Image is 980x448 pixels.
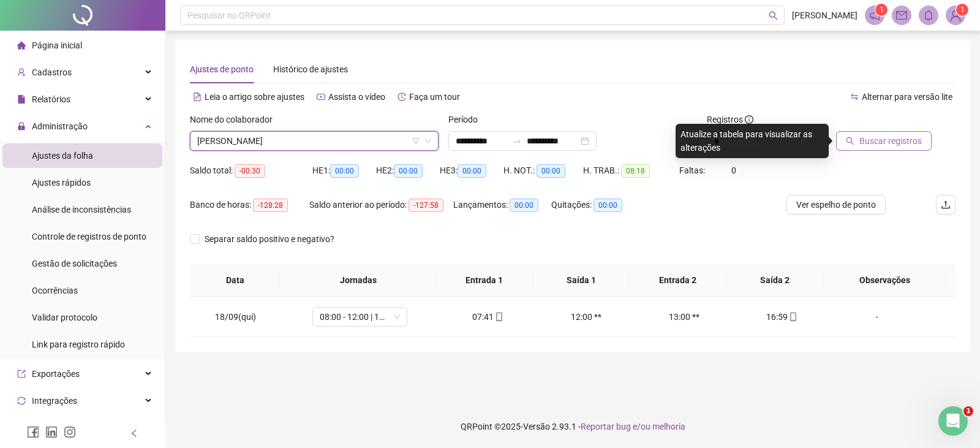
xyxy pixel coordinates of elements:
[449,310,527,324] div: 07:41
[823,264,946,297] th: Observações
[923,10,934,21] span: bell
[193,93,202,101] span: file-text
[317,93,325,101] span: youtube
[621,164,650,178] span: 08:18
[846,137,854,145] span: search
[792,9,858,22] span: [PERSON_NAME]
[280,264,436,297] th: Jornadas
[409,92,460,102] span: Faça um tour
[960,6,965,14] span: 1
[836,131,932,151] button: Buscar registros
[32,40,82,50] span: Página inicial
[581,422,685,431] span: Reportar bug e/ou melhoria
[436,264,533,297] th: Entrada 1
[32,396,77,406] span: Integrações
[273,64,348,74] span: Histórico de ajustes
[769,11,778,20] span: search
[448,113,486,126] label: Período
[32,67,72,77] span: Cadastros
[956,4,968,16] sup: Atualize o seu contato no menu Meus Dados
[312,164,376,178] div: HE 1:
[205,92,304,102] span: Leia o artigo sobre ajustes
[215,312,256,322] span: 18/09(qui)
[45,426,58,438] span: linkedin
[17,122,26,131] span: lock
[510,199,538,212] span: 00:00
[376,164,440,178] div: HE 2:
[190,164,312,178] div: Saldo total:
[197,132,431,150] span: ARISTEU RODRIGUES LIMA NETO
[551,198,647,212] div: Quitações:
[32,313,97,322] span: Validar protocolo
[679,165,707,175] span: Faltas:
[320,308,400,326] span: 08:00 - 12:00 | 13:00 - 17:48
[412,137,420,145] span: filter
[707,113,753,126] span: Registros
[583,164,679,178] div: H. TRAB.:
[880,6,884,14] span: 1
[503,164,583,178] div: H. NOT.:
[941,200,951,210] span: upload
[862,92,952,102] span: Alternar para versão lite
[458,164,486,178] span: 00:00
[537,164,565,178] span: 00:00
[253,199,288,212] span: -128:28
[32,232,146,241] span: Controle de registros de ponto
[398,93,406,101] span: history
[64,426,76,438] span: instagram
[130,429,138,438] span: left
[833,273,937,287] span: Observações
[17,41,26,50] span: home
[594,199,622,212] span: 00:00
[786,195,886,215] button: Ver espelho de ponto
[32,205,131,215] span: Análise de inconsistências
[859,134,922,148] span: Buscar registros
[676,124,829,158] div: Atualize a tabela para visualizar as alterações
[896,10,907,21] span: mail
[32,286,78,295] span: Ocorrências
[328,92,385,102] span: Assista o vídeo
[533,264,630,297] th: Saída 1
[17,370,26,378] span: export
[17,68,26,77] span: user-add
[875,4,888,16] sup: 1
[27,426,39,438] span: facebook
[938,406,968,436] iframe: Intercom live chat
[309,198,453,212] div: Saldo anterior ao período:
[32,94,70,104] span: Relatórios
[190,198,309,212] div: Banco de horas:
[494,313,503,321] span: mobile
[165,405,980,448] footer: QRPoint © 2025 - 2.93.1 -
[330,164,359,178] span: 00:00
[841,310,913,324] div: -
[32,121,88,131] span: Administração
[630,264,726,297] th: Entrada 2
[32,151,93,161] span: Ajustes da folha
[963,406,973,416] span: 1
[394,164,423,178] span: 00:00
[512,136,522,146] span: swap-right
[32,259,117,268] span: Gestão de solicitações
[745,115,753,124] span: info-circle
[726,264,823,297] th: Saída 2
[32,178,91,188] span: Ajustes rápidos
[17,397,26,405] span: sync
[453,198,551,212] div: Lançamentos:
[869,10,880,21] span: notification
[788,313,797,321] span: mobile
[200,232,339,246] span: Separar saldo positivo e negativo?
[440,164,503,178] div: HE 3:
[946,6,965,25] img: 33798
[796,198,876,211] span: Ver espelho de ponto
[512,136,522,146] span: to
[424,137,432,145] span: down
[235,164,265,178] span: -00:30
[190,64,254,74] span: Ajustes de ponto
[743,310,821,324] div: 16:59
[850,93,859,101] span: swap
[32,340,125,349] span: Link para registro rápido
[190,113,281,126] label: Nome do colaborador
[190,264,280,297] th: Data
[32,369,80,379] span: Exportações
[17,95,26,104] span: file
